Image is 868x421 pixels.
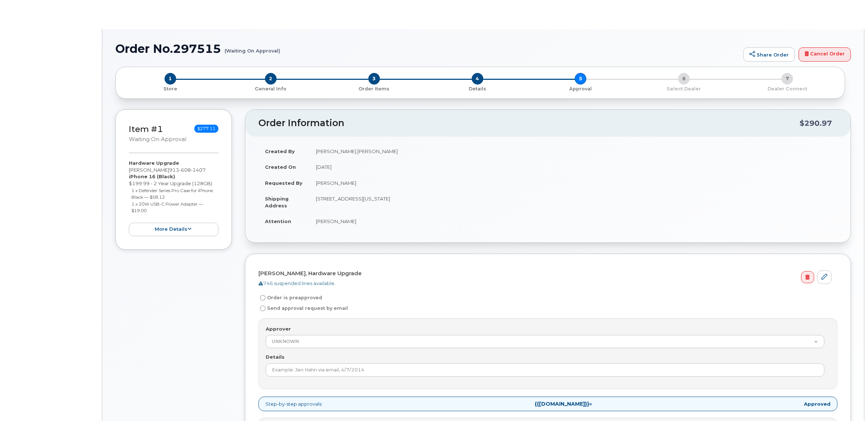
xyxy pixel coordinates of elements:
[804,401,831,408] strong: Approved
[535,401,589,407] strong: {{[DOMAIN_NAME]}}
[266,326,291,332] label: Approver
[260,305,266,311] input: Send approval request by email
[169,167,206,173] span: 913
[472,73,483,85] span: 4
[265,148,295,154] strong: Created By
[129,136,186,143] small: Waiting On Approval
[265,196,289,208] strong: Shipping Address
[426,85,529,92] a: 4 Details
[800,116,832,130] div: $290.97
[309,143,837,159] td: [PERSON_NAME].[PERSON_NAME]
[743,47,795,62] a: Share Order
[219,85,322,92] a: 2 General Info
[265,73,277,85] span: 2
[798,47,851,62] a: Cancel Order
[129,174,175,179] strong: iPhone 16 (Black)
[258,270,832,277] h4: [PERSON_NAME], Hardware Upgrade
[222,86,320,92] p: General Info
[322,85,426,92] a: 3 Order Items
[429,86,526,92] p: Details
[131,188,213,200] small: 1 x Defender Series Pro Case for iPhone Black — $58.12
[129,160,179,166] strong: Hardware Upgrade
[368,73,380,85] span: 3
[266,363,824,377] input: Example: Jen Hahn via email, 4/7/2014
[309,175,837,191] td: [PERSON_NAME]
[129,160,218,236] div: [PERSON_NAME] $199.99 - 2 Year Upgrade (128GB)
[265,218,291,224] strong: Attention
[225,42,280,54] small: (Waiting On Approval)
[122,85,219,92] a: 1 Store
[535,401,592,406] span: »
[129,124,163,134] a: Item #1
[129,223,218,236] button: more details
[191,167,206,173] span: 1407
[115,42,740,55] h1: Order No.297515
[258,280,832,287] div: 746 suspended lines available.
[309,159,837,175] td: [DATE]
[124,86,216,92] p: Store
[265,164,296,170] strong: Created On
[309,213,837,229] td: [PERSON_NAME]
[258,397,837,412] p: Step-by-step approvals:
[179,167,191,173] span: 608
[165,73,176,85] span: 1
[194,125,218,133] span: $277.11
[258,118,800,128] h2: Order Information
[309,191,837,213] td: [STREET_ADDRESS][US_STATE]
[265,180,302,186] strong: Requested By
[131,201,203,214] small: 1 x 20W USB-C Power Adapter — $19.00
[260,295,266,301] input: Order is preapproved
[266,354,285,360] label: Details
[258,293,322,302] label: Order is preapproved
[325,86,423,92] p: Order Items
[258,304,348,313] label: Send approval request by email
